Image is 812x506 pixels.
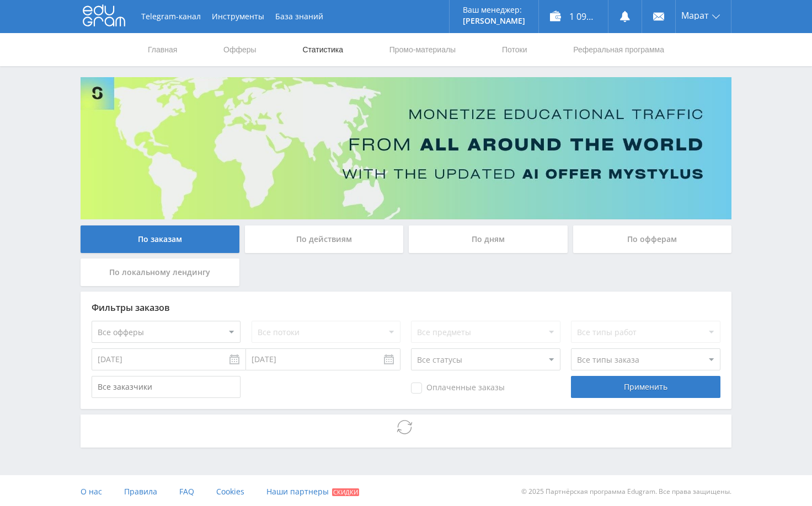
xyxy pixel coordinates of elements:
img: Banner [81,77,731,219]
div: По локальному лендингу [81,259,239,286]
span: Правила [124,486,157,497]
a: Главная [147,33,178,66]
span: Марат [681,11,709,20]
div: По офферам [573,225,732,253]
div: По заказам [81,225,239,253]
span: FAQ [179,486,194,497]
div: По действиям [245,225,404,253]
a: Статистика [301,33,344,66]
span: Оплаченные заказы [411,383,505,394]
p: [PERSON_NAME] [463,17,525,25]
span: О нас [81,486,102,497]
input: Все заказчики [92,376,241,398]
span: Скидки [332,488,359,496]
a: Реферальная программа [572,33,665,66]
div: Фильтры заказов [92,303,720,313]
a: Промо-материалы [388,33,457,66]
span: Cookies [216,486,244,497]
div: По дням [409,225,568,253]
div: Применить [571,376,720,398]
p: Ваш менеджер: [463,6,525,14]
a: Потоки [501,33,528,66]
span: Наши партнеры [266,486,329,497]
a: Офферы [222,33,258,66]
